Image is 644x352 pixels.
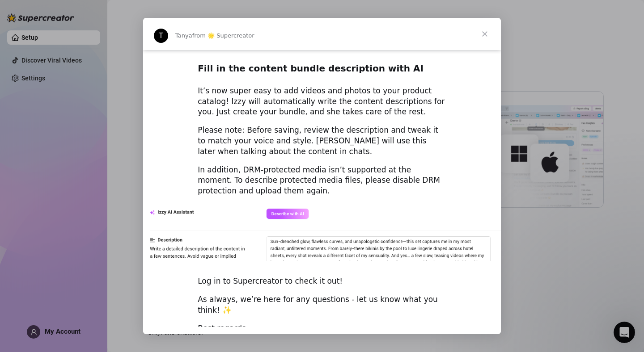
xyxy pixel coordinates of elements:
span: Close [469,18,501,50]
div: Please note: Before saving, review the description and tweak it to match your voice and style. [P... [198,125,446,157]
div: Best regards, [198,323,446,334]
div: Log in to Supercreator to check it out! [198,276,446,287]
div: Profile image for Tanya [154,29,168,43]
span: from 🌟 Supercreator [192,32,254,39]
div: In addition, DRM-protected media isn’t supported at the moment. To describe protected media files... [198,165,446,197]
div: As always, we’re here for any questions - let us know what you think! ✨ [198,294,446,316]
span: Tanya [175,32,192,39]
h2: Fill in the content bundle description with AI [198,63,446,79]
div: It’s now super easy to add videos and photos to your product catalog! Izzy will automatically wri... [198,86,446,117]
